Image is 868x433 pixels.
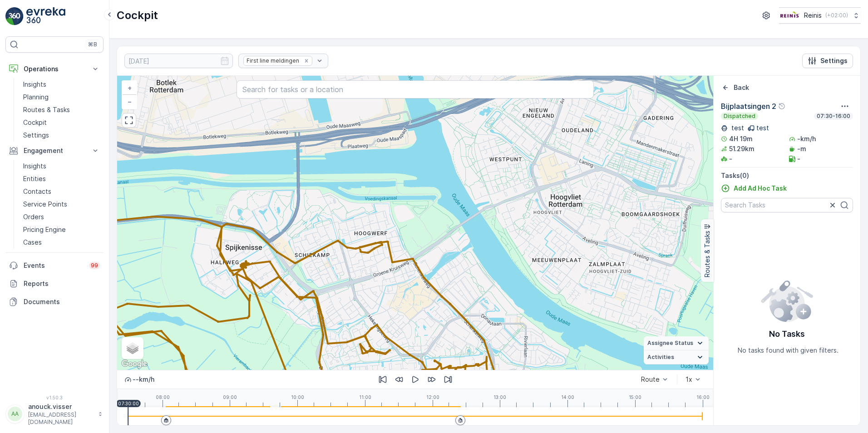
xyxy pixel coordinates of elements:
p: Settings [23,131,49,140]
a: Settings [20,129,104,142]
input: Search Tasks [721,198,853,212]
p: 11:00 [359,394,371,400]
p: 12:00 [426,394,439,400]
p: 16:00 [696,394,710,400]
p: ⌘B [88,41,97,48]
p: -- km/h [133,375,154,384]
p: 07:30:00 [118,401,139,406]
p: 10:00 [291,394,304,400]
p: 51.29km [729,144,755,153]
p: Documents [24,297,100,306]
p: [EMAIL_ADDRESS][DOMAIN_NAME] [28,411,94,426]
p: Insights [23,162,46,171]
p: - [797,154,800,163]
input: dd/mm/yyyy [124,54,233,68]
img: config error [760,279,814,322]
p: 4H 19m [729,134,753,143]
a: Documents [5,293,104,311]
p: Add Ad Hoc Task [734,184,787,193]
p: Reports [24,279,100,288]
p: Planning [23,93,49,102]
a: Routes & Tasks [20,103,104,116]
p: Operations [24,64,85,74]
p: Back [734,83,749,92]
span: Activities [647,354,674,361]
a: Insights [20,160,104,172]
p: Orders [23,212,44,221]
p: Settings [820,56,848,65]
a: Open this area in Google Maps (opens a new window) [119,358,149,370]
p: anouck.visser [28,402,94,411]
a: Contacts [20,185,104,198]
div: Route [641,376,660,383]
input: Search for tasks or a location [237,80,594,98]
p: 09:00 [223,394,237,400]
button: AAanouck.visser[EMAIL_ADDRESS][DOMAIN_NAME] [5,402,104,426]
p: Engagement [24,146,85,155]
p: Routes & Tasks [23,105,70,114]
a: Cases [20,236,104,249]
button: Settings [802,54,853,68]
p: - [729,154,732,163]
a: Reports [5,275,104,293]
div: Help Tooltip Icon [778,103,785,110]
p: 13:00 [493,394,506,400]
a: Insights [20,78,104,91]
p: Cockpit [117,8,158,23]
p: 15:00 [629,394,641,400]
a: Zoom In [123,81,136,95]
p: 08:00 [156,394,170,400]
summary: Assignee Status [644,336,709,350]
a: Orders [20,211,104,223]
p: Tasks ( 0 ) [721,171,853,180]
button: Engagement [5,142,104,160]
p: -m [797,144,806,153]
a: Zoom Out [123,95,136,108]
p: Cases [23,238,42,247]
p: Cockpit [23,118,47,127]
a: Entities [20,172,104,185]
p: Pricing Engine [23,225,66,234]
p: 14:00 [561,394,574,400]
a: Service Points [20,198,104,211]
img: logo [5,7,24,25]
img: Reinis-Logo-Vrijstaand_Tekengebied-1-copy2_aBO4n7j.png [779,10,800,20]
button: Operations [5,60,104,78]
p: test [730,123,744,133]
p: Events [24,261,84,270]
div: AA [8,407,22,421]
p: ( +02:00 ) [825,12,848,19]
span: − [128,98,132,105]
p: Service Points [23,200,67,209]
a: Add Ad Hoc Task [721,184,787,193]
div: 1x [686,376,692,383]
p: Insights [23,80,46,89]
a: Layers [123,338,143,358]
button: Reinis(+02:00) [779,7,861,24]
p: No Tasks [769,328,805,340]
a: Pricing Engine [20,223,104,236]
p: Entities [23,174,46,183]
p: 99 [91,262,98,269]
p: Bijplaatsingen 2 [721,101,776,112]
p: Contacts [23,187,51,196]
p: Routes & Tasks [703,231,712,278]
span: v 1.50.3 [5,395,104,400]
p: -km/h [797,134,816,143]
p: 07:30-16:00 [816,113,851,120]
p: Reinis [804,11,822,20]
p: Dispatched [723,113,756,120]
span: + [128,84,132,92]
summary: Activities [644,350,709,364]
span: Assignee Status [647,340,693,347]
a: Cockpit [20,116,104,129]
p: test [756,123,769,133]
img: Google [119,358,149,370]
a: Events99 [5,256,104,275]
a: Planning [20,91,104,103]
a: Back [721,83,749,92]
img: logo_light-DOdMpM7g.png [26,7,65,25]
p: No tasks found with given filters. [738,346,838,355]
